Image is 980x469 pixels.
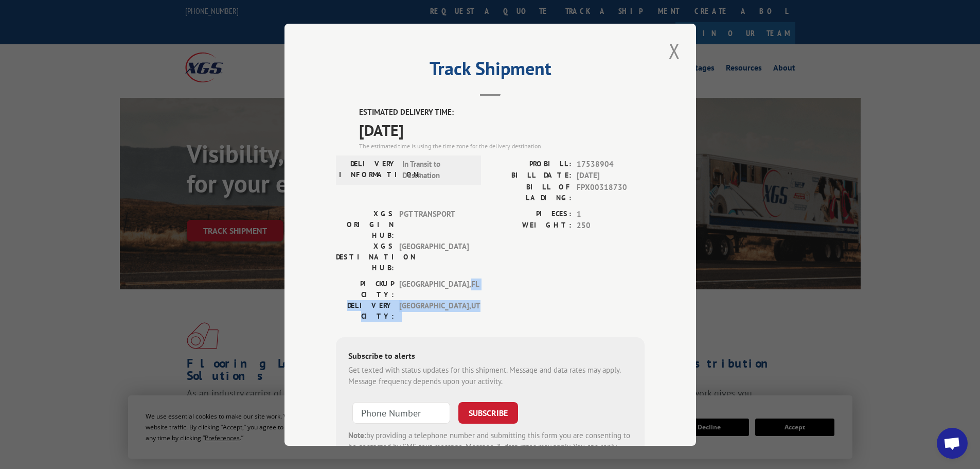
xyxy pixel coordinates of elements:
[359,107,645,118] label: ESTIMATED DELIVERY TIME:
[490,158,572,170] label: PROBILL:
[348,349,632,364] div: Subscribe to alerts
[359,118,645,141] span: [DATE]
[937,428,968,459] a: Open chat
[348,364,632,387] div: Get texted with status updates for this shipment. Message and data rates may apply. Message frequ...
[458,402,518,423] button: SUBSCRIBE
[348,429,632,464] div: by providing a telephone number and submitting this form you are consenting to be contacted by SM...
[490,208,572,220] label: PIECES:
[577,170,645,182] span: [DATE]
[490,181,572,203] label: BILL OF LADING:
[490,170,572,182] label: BILL DATE:
[577,158,645,170] span: 17538904
[336,278,394,300] label: PICKUP CITY:
[399,278,469,300] span: [GEOGRAPHIC_DATA] , FL
[336,300,394,321] label: DELIVERY CITY:
[399,208,469,240] span: PGT TRANSPORT
[336,61,645,81] h2: Track Shipment
[490,220,572,232] label: WEIGHT:
[399,300,469,321] span: [GEOGRAPHIC_DATA] , UT
[336,240,394,273] label: XGS DESTINATION HUB:
[348,430,366,440] strong: Note:
[577,208,645,220] span: 1
[577,220,645,232] span: 250
[666,37,683,65] button: Close modal
[359,141,645,150] div: The estimated time is using the time zone for the delivery destination.
[577,181,645,203] span: FPX00318730
[402,158,472,181] span: In Transit to Destination
[352,402,450,423] input: Phone Number
[339,158,397,181] label: DELIVERY INFORMATION:
[399,240,469,273] span: [GEOGRAPHIC_DATA]
[336,208,394,240] label: XGS ORIGIN HUB:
